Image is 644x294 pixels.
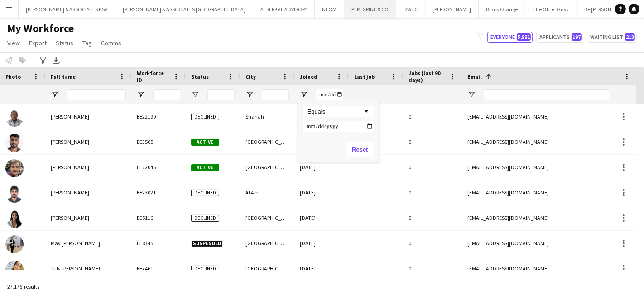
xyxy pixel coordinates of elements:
[131,104,186,129] div: EE22190
[51,189,89,196] span: [PERSON_NAME]
[294,205,349,230] div: [DATE]
[403,205,462,230] div: 0
[403,155,462,180] div: 0
[240,104,294,129] div: Sharjah
[191,190,219,196] span: Declined
[425,0,479,18] button: [PERSON_NAME]
[191,164,219,171] span: Active
[240,129,294,154] div: [GEOGRAPHIC_DATA]
[294,231,349,256] div: [DATE]
[51,73,76,80] span: Full Name
[131,155,186,180] div: EE22045
[56,39,73,47] span: Status
[253,0,315,18] button: ALSERKAL ADVISORY
[5,185,24,203] img: Mohamed Hafzal
[131,180,186,205] div: EE23021
[7,39,20,47] span: View
[51,90,59,99] button: Open Filter Menu
[82,39,92,47] span: Tag
[7,22,74,35] span: My Workforce
[191,90,199,99] button: Open Filter Menu
[479,0,525,18] button: Black Orange
[403,180,462,205] div: 0
[300,73,317,80] span: Joined
[308,108,363,115] div: Equals
[5,159,24,177] img: Igor Dergachev
[29,39,47,47] span: Export
[462,104,643,129] div: [EMAIL_ADDRESS][DOMAIN_NAME]
[467,90,476,99] button: Open Filter Menu
[131,205,186,230] div: EE5116
[38,55,48,66] app-action-btn: Advanced filters
[191,240,223,247] span: Suspended
[525,0,577,18] button: The Other Guyz
[467,73,482,80] span: Email
[294,155,349,180] div: [DATE]
[462,205,643,230] div: [EMAIL_ADDRESS][DOMAIN_NAME]
[240,231,294,256] div: [GEOGRAPHIC_DATA]
[79,37,96,49] a: Tag
[240,155,294,180] div: [GEOGRAPHIC_DATA]
[52,37,77,49] a: Status
[294,256,349,281] div: [DATE]
[462,129,643,154] div: [EMAIL_ADDRESS][DOMAIN_NAME]
[131,129,186,154] div: EE3565
[5,210,24,228] img: Silvia Aymerich
[115,0,253,18] button: [PERSON_NAME] & ASSOCIATES [GEOGRAPHIC_DATA]
[153,89,180,100] input: Workforce ID Filter Input
[137,70,169,83] span: Workforce ID
[354,73,375,80] span: Last job
[536,32,583,43] button: Applicants197
[191,114,219,120] span: Declined
[462,231,643,256] div: [EMAIL_ADDRESS][DOMAIN_NAME]
[67,89,126,100] input: Full Name Filter Input
[245,73,256,80] span: City
[462,180,643,205] div: [EMAIL_ADDRESS][DOMAIN_NAME]
[51,265,100,272] span: July [PERSON_NAME]
[240,205,294,230] div: [GEOGRAPHIC_DATA]
[625,33,635,41] span: 213
[294,104,349,129] div: [DATE]
[403,104,462,129] div: 0
[587,32,637,43] button: Waiting list213
[51,240,100,247] span: May [PERSON_NAME]
[577,0,637,18] button: Be [PERSON_NAME]
[484,89,638,100] input: Email Filter Input
[191,139,219,146] span: Active
[315,0,344,18] button: NEOM
[403,231,462,256] div: 0
[51,138,89,145] span: [PERSON_NAME]
[131,256,186,281] div: EE7461
[403,256,462,281] div: 0
[191,215,219,222] span: Declined
[131,231,186,256] div: EE8345
[5,109,24,127] img: Hassan Hassan alamin
[4,37,24,49] a: View
[462,155,643,180] div: [EMAIL_ADDRESS][DOMAIN_NAME]
[5,134,24,152] img: Umair Alam
[303,106,374,117] div: Filtering operator
[51,113,89,120] span: [PERSON_NAME]
[51,214,89,221] span: [PERSON_NAME]
[5,261,24,279] img: July Nazarenko
[517,33,531,41] span: 5,981
[51,55,62,66] app-action-btn: Export XLSX
[462,256,643,281] div: [EMAIL_ADDRESS][DOMAIN_NAME]
[294,129,349,154] div: [DATE]
[346,142,373,157] button: Reset
[294,180,349,205] div: [DATE]
[316,89,343,100] input: Joined Filter Input
[5,235,24,253] img: May Flor Ezpeleta
[403,129,462,154] div: 0
[51,164,89,171] span: [PERSON_NAME]
[97,37,125,49] a: Comms
[409,70,446,83] span: Jobs (last 90 days)
[191,266,219,272] span: Declined
[396,0,425,18] button: DWTC
[101,39,121,47] span: Comms
[245,90,254,99] button: Open Filter Menu
[19,0,115,18] button: [PERSON_NAME] & ASSOCIATES KSA
[344,0,396,18] button: PEREGRINE & CO
[25,37,50,49] a: Export
[207,89,235,100] input: Status Filter Input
